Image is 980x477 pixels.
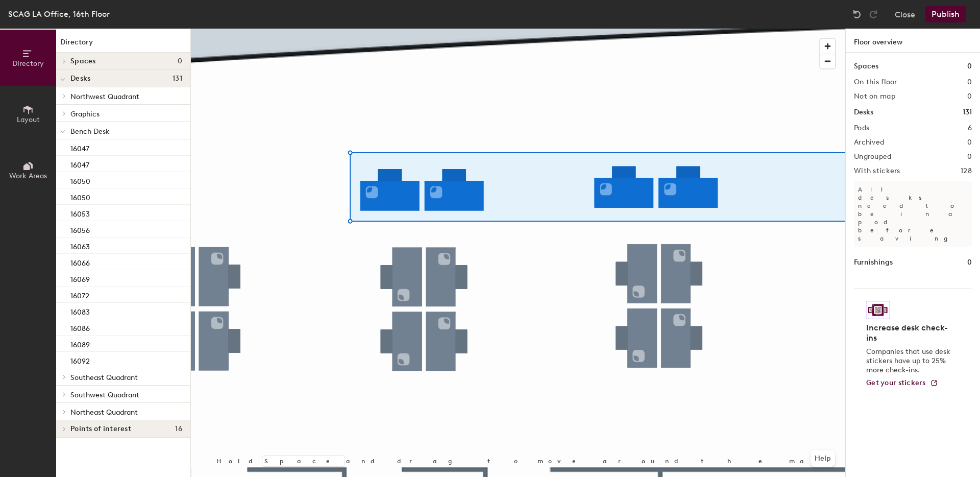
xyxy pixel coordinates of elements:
[70,190,90,202] p: 16050
[963,107,972,118] h1: 131
[967,138,972,147] h2: 0
[967,78,972,86] h2: 0
[70,373,138,382] span: Southeast Quadrant
[70,110,100,118] span: Graphics
[70,391,139,399] span: Southwest Quadrant
[895,6,915,22] button: Close
[70,174,90,186] p: 16050
[70,207,90,219] p: 16053
[178,57,182,65] span: 0
[70,338,90,349] p: 16089
[8,8,110,20] div: SCAG LA Office, 16th Floor
[967,61,972,72] h1: 0
[70,425,131,433] span: Points of interest
[866,323,953,343] h4: Increase desk check-ins
[811,450,835,467] button: Help
[70,57,96,65] span: Spaces
[866,347,953,375] p: Companies that use desk stickers have up to 25% more check-ins.
[854,92,895,101] h2: Not on map
[854,153,892,161] h2: Ungrouped
[967,153,972,161] h2: 0
[70,305,90,317] p: 16083
[70,256,90,268] p: 16066
[56,37,190,53] h1: Directory
[70,158,89,170] p: 16047
[70,272,90,284] p: 16069
[925,6,966,22] button: Publish
[70,92,139,101] span: Northwest Quadrant
[70,127,110,136] span: Bench Desk
[854,61,878,72] h1: Spaces
[866,378,926,387] span: Get your stickers
[866,301,890,319] img: Sticker logo
[70,321,90,333] p: 16086
[70,289,89,300] p: 16072
[967,92,972,101] h2: 0
[852,9,862,19] img: Undo
[70,240,90,251] p: 16063
[175,425,182,433] span: 16
[967,257,972,268] h1: 0
[968,124,972,132] h2: 6
[854,167,900,175] h2: With stickers
[854,257,893,268] h1: Furnishings
[70,354,90,366] p: 16092
[854,181,972,247] p: All desks need to be in a pod before saving
[846,29,980,53] h1: Floor overview
[854,107,873,118] h1: Desks
[70,75,90,83] span: Desks
[854,124,869,132] h2: Pods
[70,223,90,235] p: 16056
[17,115,40,124] span: Layout
[70,408,138,417] span: Northeast Quadrant
[961,167,972,175] h2: 128
[70,141,89,153] p: 16047
[866,379,938,388] a: Get your stickers
[854,138,884,147] h2: Archived
[173,75,182,83] span: 131
[854,78,897,86] h2: On this floor
[9,172,47,180] span: Work Areas
[12,59,44,68] span: Directory
[868,9,878,19] img: Redo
